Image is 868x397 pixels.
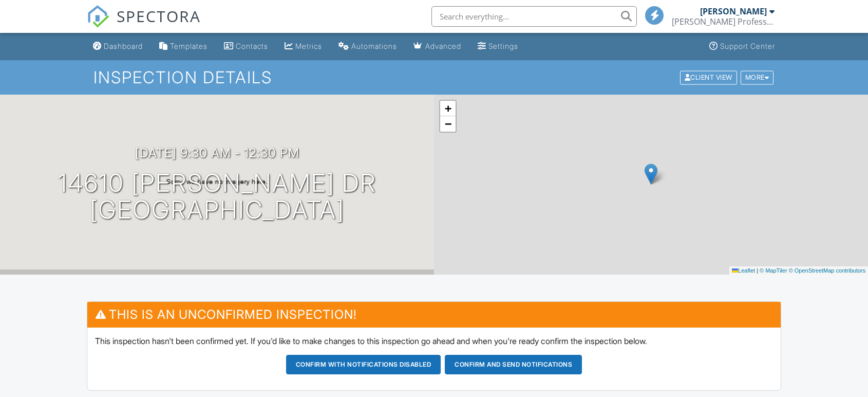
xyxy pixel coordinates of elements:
[87,14,201,35] a: SPECTORA
[474,37,522,56] a: Settings
[488,42,518,50] div: Settings
[155,37,212,56] a: Templates
[104,42,143,50] div: Dashboard
[220,37,272,56] a: Contacts
[87,302,781,327] h3: This is an Unconfirmed Inspection!
[440,101,456,116] a: Zoom in
[93,68,775,86] h1: Inspection Details
[425,42,461,50] div: Advanced
[334,37,401,56] a: Automations (Basic)
[445,355,582,374] button: Confirm and send notifications
[286,355,441,374] button: Confirm with notifications disabled
[741,70,774,84] div: More
[236,42,268,50] div: Contacts
[431,6,637,27] input: Search everything...
[732,267,755,274] a: Leaflet
[117,5,201,27] span: SPECTORA
[760,267,787,274] a: © MapTiler
[645,164,657,185] img: Marker
[295,42,322,50] div: Metrics
[409,37,465,56] a: Advanced
[170,42,207,50] div: Templates
[135,146,299,160] h3: [DATE] 9:30 am - 12:30 pm
[672,16,775,27] div: Sutton's Professional Home Inspections, LLC
[789,267,865,274] a: © OpenStreetMap contributors
[351,42,397,50] div: Automations
[705,37,779,56] a: Support Center
[680,70,737,84] div: Client View
[445,117,451,130] span: −
[720,42,775,50] div: Support Center
[679,73,740,81] a: Client View
[445,102,451,115] span: +
[440,116,456,132] a: Zoom out
[87,5,109,28] img: The Best Home Inspection Software - Spectora
[95,335,773,347] p: This inspection hasn't been confirmed yet. If you'd like to make changes to this inspection go ah...
[89,37,147,56] a: Dashboard
[757,267,758,274] span: |
[280,37,326,56] a: Metrics
[700,6,767,16] div: [PERSON_NAME]
[58,170,376,224] h1: 14610 [PERSON_NAME] Dr [GEOGRAPHIC_DATA]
